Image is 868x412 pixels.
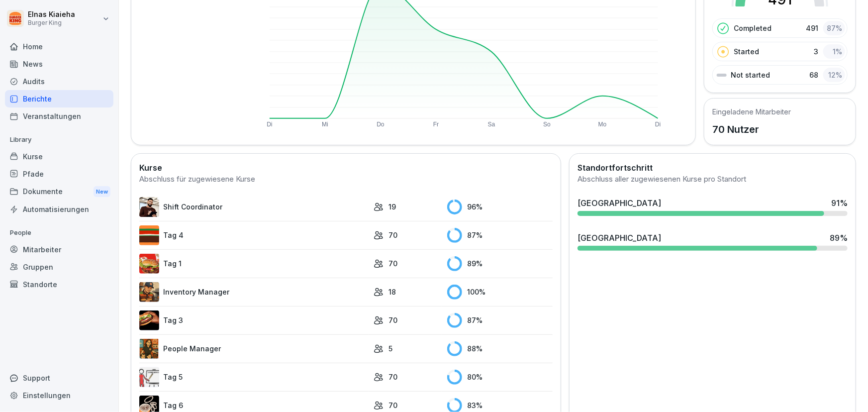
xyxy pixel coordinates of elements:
[578,197,661,209] div: [GEOGRAPHIC_DATA]
[139,254,369,274] a: Tag 1
[578,174,848,185] div: Abschluss aller zugewiesenen Kurse pro Standort
[447,256,553,271] div: 89 %
[823,44,845,59] div: 1 %
[806,23,818,33] p: 491
[388,258,397,269] p: 70
[447,285,553,300] div: 100 %
[377,121,385,128] text: Do
[488,121,495,128] text: Sa
[139,197,369,217] a: Shift Coordinator
[139,310,159,330] img: cq6tslmxu1pybroki4wxmcwi.png
[5,132,113,148] p: Library
[139,197,159,217] img: q4kvd0p412g56irxfxn6tm8s.png
[267,121,272,128] text: Di
[388,315,397,325] p: 70
[5,38,113,55] a: Home
[656,121,661,128] text: Di
[94,186,110,198] div: New
[712,106,791,117] h5: Eingeladene Mitarbeiter
[139,367,159,387] img: vy1vuzxsdwx3e5y1d1ft51l0.png
[5,90,113,107] a: Berichte
[139,174,553,185] div: Abschluss für zugewiesene Kurse
[139,339,369,359] a: People Manager
[734,46,759,57] p: Started
[5,258,113,276] a: Gruppen
[139,310,369,330] a: Tag 3
[388,343,392,354] p: 5
[544,121,551,128] text: So
[578,162,848,174] h2: Standortfortschritt
[139,254,159,274] img: kxzo5hlrfunza98hyv09v55a.png
[139,367,369,387] a: Tag 5
[139,225,369,245] a: Tag 4
[734,23,772,33] p: Completed
[447,313,553,328] div: 87 %
[5,165,113,183] a: Pfade
[5,148,113,165] a: Kurse
[388,400,397,411] p: 70
[578,232,661,244] div: [GEOGRAPHIC_DATA]
[447,228,553,243] div: 87 %
[5,201,113,218] a: Automatisierungen
[139,225,159,245] img: a35kjdk9hf9utqmhbz0ibbvi.png
[5,369,113,387] div: Support
[388,372,397,382] p: 70
[823,21,845,35] div: 87 %
[447,370,553,385] div: 80 %
[731,70,770,80] p: Not started
[388,287,396,297] p: 18
[814,46,818,57] p: 3
[5,73,113,90] a: Audits
[5,241,113,258] a: Mitarbeiter
[139,282,159,302] img: o1h5p6rcnzw0lu1jns37xjxx.png
[28,10,75,19] p: Elnas Kiaieha
[5,107,113,125] a: Veranstaltungen
[5,276,113,293] a: Standorte
[322,121,328,128] text: Mi
[5,183,113,201] a: DokumenteNew
[388,230,397,240] p: 70
[447,341,553,356] div: 88 %
[574,193,852,220] a: [GEOGRAPHIC_DATA]91%
[830,232,848,244] div: 89 %
[139,282,369,302] a: Inventory Manager
[139,339,159,359] img: xc3x9m9uz5qfs93t7kmvoxs4.png
[5,183,113,201] div: Dokumente
[28,19,75,26] p: Burger King
[823,68,845,82] div: 12 %
[598,121,607,128] text: Mo
[5,225,113,241] p: People
[433,121,439,128] text: Fr
[831,197,848,209] div: 91 %
[712,122,791,137] p: 70 Nutzer
[139,162,553,174] h2: Kurse
[5,55,113,73] a: News
[447,200,553,214] div: 96 %
[809,70,818,80] p: 68
[5,387,113,404] a: Einstellungen
[574,228,852,255] a: [GEOGRAPHIC_DATA]89%
[388,202,396,212] p: 19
